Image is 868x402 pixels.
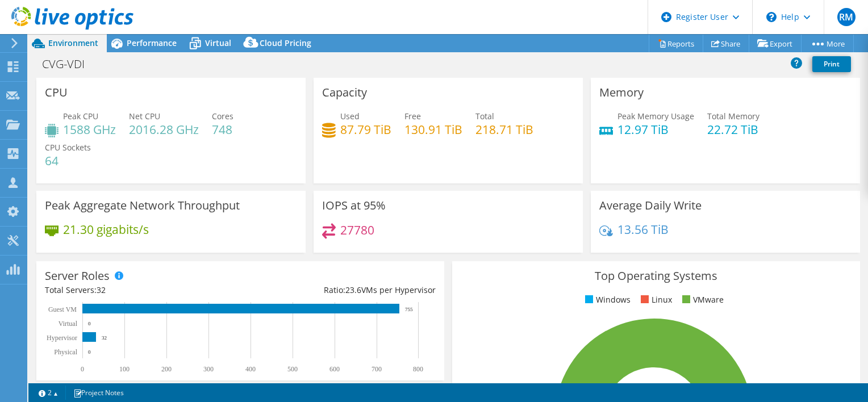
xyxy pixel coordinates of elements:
[582,294,631,306] li: Windows
[599,199,702,212] h3: Average Daily Write
[119,365,130,373] text: 100
[372,365,382,373] text: 700
[475,123,533,136] h4: 218.71 TiB
[31,386,66,400] a: 2
[707,123,759,136] h4: 22.72 TiB
[45,154,91,167] h4: 64
[599,86,644,99] h3: Memory
[161,365,172,373] text: 200
[45,86,68,99] h3: CPU
[617,223,669,236] h4: 13.56 TiB
[245,365,256,373] text: 400
[212,111,233,122] span: Cores
[404,123,462,136] h4: 130.91 TiB
[88,349,91,355] text: 0
[205,37,231,48] span: Virtual
[97,284,106,295] span: 32
[322,86,367,99] h3: Capacity
[88,321,91,326] text: 0
[127,37,177,48] span: Performance
[102,335,107,341] text: 32
[54,348,77,356] text: Physical
[766,12,777,22] svg: \n
[801,35,854,52] a: More
[81,365,84,373] text: 0
[340,111,360,122] span: Used
[340,224,374,236] h4: 27780
[679,294,724,306] li: VMware
[287,365,298,373] text: 500
[59,320,78,328] text: Virtual
[45,270,110,282] h3: Server Roles
[63,111,98,122] span: Peak CPU
[45,142,91,153] span: CPU Sockets
[203,365,214,373] text: 300
[340,123,391,136] h4: 87.79 TiB
[260,37,311,48] span: Cloud Pricing
[48,305,77,313] text: Guest VM
[345,284,361,295] span: 23.6
[212,123,233,136] h4: 748
[37,58,102,70] h1: CVG-VDI
[129,123,199,136] h4: 2016.28 GHz
[63,223,149,236] h4: 21.30 gigabits/s
[617,123,694,136] h4: 12.97 TiB
[65,386,132,400] a: Project Notes
[329,365,340,373] text: 600
[404,111,421,122] span: Free
[649,35,703,52] a: Reports
[413,365,423,373] text: 800
[475,111,494,122] span: Total
[461,270,852,282] h3: Top Operating Systems
[47,334,77,342] text: Hypervisor
[240,284,436,296] div: Ratio: VMs per Hypervisor
[707,111,759,122] span: Total Memory
[45,284,240,296] div: Total Servers:
[48,37,98,48] span: Environment
[63,123,116,136] h4: 1588 GHz
[638,294,672,306] li: Linux
[322,199,386,212] h3: IOPS at 95%
[617,111,694,122] span: Peak Memory Usage
[129,111,160,122] span: Net CPU
[703,35,749,52] a: Share
[45,199,240,212] h3: Peak Aggregate Network Throughput
[837,8,856,26] span: RM
[749,35,802,52] a: Export
[812,56,851,72] a: Print
[405,307,413,312] text: 755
